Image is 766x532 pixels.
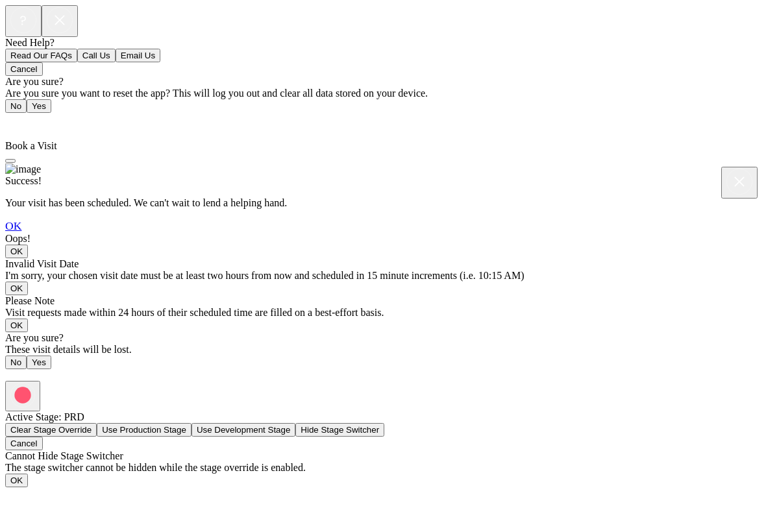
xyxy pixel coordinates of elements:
[5,344,761,356] div: These visit details will be lost.
[5,99,27,113] button: No
[116,49,160,62] button: Email Us
[5,49,77,62] button: Read Our FAQs
[5,319,28,332] button: OK
[5,117,38,128] a: Home
[5,37,761,49] div: Need Help?
[5,175,761,187] div: Success!
[5,140,57,151] span: Book a Visit
[27,356,51,369] button: Yes
[5,76,761,88] div: Are you sure?
[5,332,761,344] div: Are you sure?
[295,423,384,437] button: Hide Stage Switcher
[5,423,97,437] button: Clear Stage Override
[5,474,28,487] button: OK
[5,233,761,245] div: Oops!
[27,99,51,113] button: Yes
[13,117,38,128] span: Home
[77,49,116,62] button: Call Us
[5,356,27,369] button: No
[5,163,41,175] img: image
[5,450,761,462] div: Cannot Hide Stage Switcher
[5,88,761,99] div: Are you sure you want to reset the app? This will log you out and clear all data stored on your d...
[5,270,761,282] div: I'm sorry, your chosen visit date must be at least two hours from now and scheduled in 15 minute ...
[5,245,28,258] button: OK
[5,437,43,450] button: Cancel
[191,423,295,437] button: Use Development Stage
[97,423,191,437] button: Use Production Stage
[5,258,761,270] div: Invalid Visit Date
[5,197,761,209] p: Your visit has been scheduled. We can't wait to lend a helping hand.
[5,462,761,474] div: The stage switcher cannot be hidden while the stage override is enabled.
[5,219,21,232] a: OK
[5,295,761,307] div: Please Note
[5,282,28,295] button: OK
[5,411,761,423] div: Active Stage: PRD
[5,307,761,319] div: Visit requests made within 24 hours of their scheduled time are filled on a best-effort basis.
[5,62,43,76] button: Cancel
